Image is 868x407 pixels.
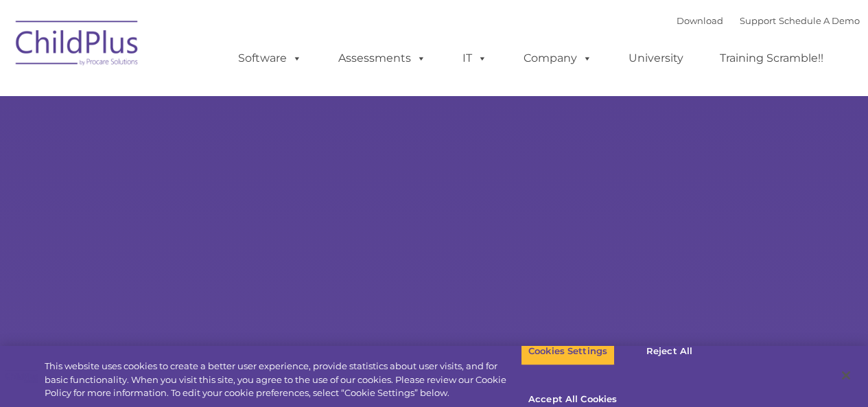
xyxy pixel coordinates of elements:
a: IT [449,45,501,72]
a: Training Scramble!! [706,45,837,72]
a: Support [740,15,776,26]
div: This website uses cookies to create a better user experience, provide statistics about user visit... [45,360,521,400]
a: Schedule A Demo [779,15,860,26]
button: Reject All [626,337,712,366]
a: Download [677,15,723,26]
button: Cookies Settings [521,337,615,366]
a: Assessments [325,45,440,72]
button: Close [831,360,861,391]
img: ChildPlus by Procare Solutions [9,11,146,80]
a: Company [510,45,606,72]
a: University [615,45,697,72]
a: Software [224,45,316,72]
font: | [677,15,860,26]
